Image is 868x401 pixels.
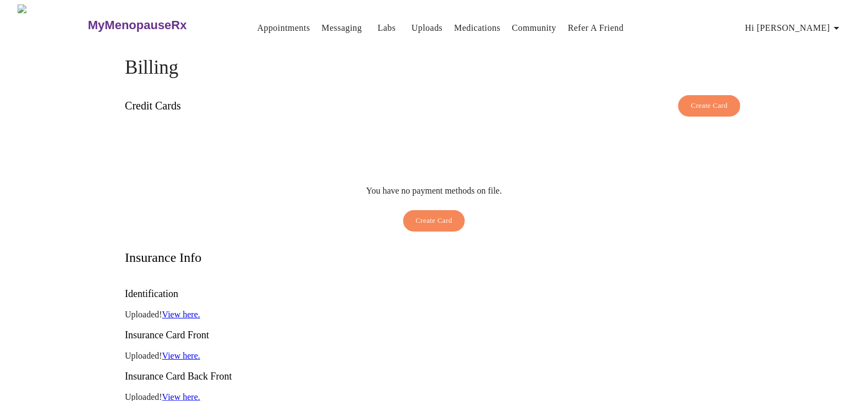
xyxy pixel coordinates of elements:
button: Create Card [403,210,465,232]
button: Medications [450,17,505,39]
button: Hi [PERSON_NAME] [741,17,848,39]
span: Create Card [691,100,728,112]
img: MyMenopauseRx Logo [18,4,86,46]
a: View here. [162,310,200,319]
button: Labs [369,17,404,39]
a: MyMenopauseRx [86,6,230,45]
span: Hi [PERSON_NAME] [745,20,843,36]
button: Messaging [317,17,366,39]
a: Refer a Friend [568,20,624,36]
a: Medications [454,20,501,36]
a: Uploads [411,20,443,36]
p: Uploaded! [125,351,743,361]
p: Uploaded! [125,310,743,320]
h3: MyMenopauseRx [88,18,187,32]
a: Messaging [322,20,362,36]
h4: Billing [125,57,743,79]
a: View here. [162,351,200,360]
a: Appointments [257,20,310,36]
a: Labs [378,20,396,36]
a: Community [512,20,557,36]
span: Create Card [416,215,453,227]
h3: Identification [125,288,743,300]
h3: Insurance Card Back Front [125,371,743,382]
h3: Insurance Card Front [125,329,743,341]
button: Refer a Friend [563,17,628,39]
button: Uploads [407,17,447,39]
button: Appointments [253,17,315,39]
h3: Credit Cards [125,100,181,112]
button: Create Card [678,95,740,117]
p: You have no payment methods on file. [366,186,502,196]
button: Community [508,17,561,39]
h3: Insurance Info [125,250,201,265]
